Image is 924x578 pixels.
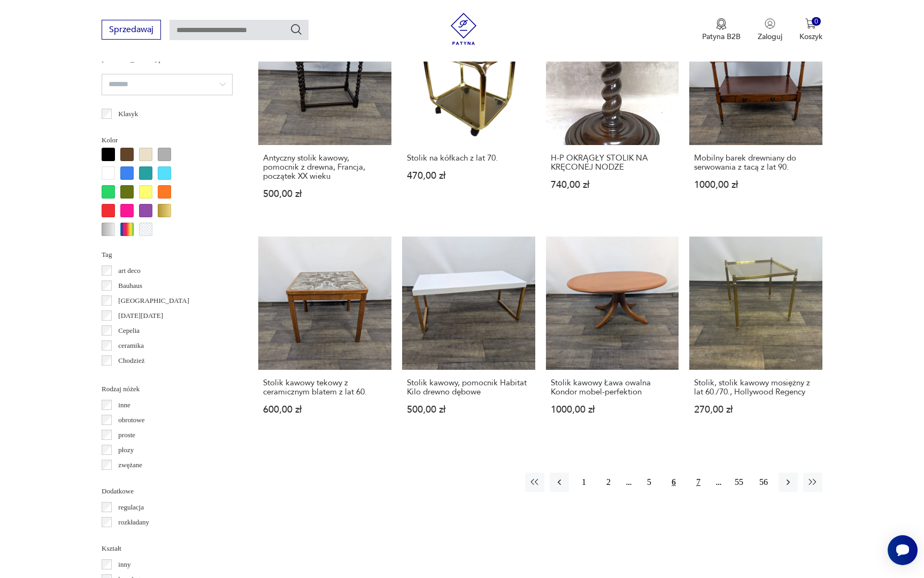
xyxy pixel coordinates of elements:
button: 55 [729,473,749,492]
button: 1 [574,473,594,492]
p: płozy [118,444,134,456]
p: proste [118,429,135,441]
img: Ikona medalu [716,18,727,30]
h3: Mobilny barek drewniany do serwowania z tacą z lat 90. [694,154,818,172]
p: 270,00 zł [694,405,818,414]
button: 2 [599,473,618,492]
p: Chodzież [118,355,144,367]
p: Kształt [102,543,233,554]
p: 1000,00 zł [551,405,674,414]
p: Tag [102,249,233,261]
p: Bauhaus [118,280,142,292]
div: 0 [812,17,821,26]
button: 6 [664,473,683,492]
p: inny [118,559,130,571]
a: H-P OKRĄGŁY STOLIK NA KRĘCONEJ NODZEH-P OKRĄGŁY STOLIK NA KRĘCONEJ NODZE740,00 zł [546,12,679,219]
p: zwężane [118,459,142,471]
button: Patyna B2B [702,18,741,42]
p: Kolor [102,134,233,146]
a: Stolik kawowy, pomocnik Habitat Kilo drewno dęboweStolik kawowy, pomocnik Habitat Kilo drewno dęb... [402,237,535,435]
button: 0Koszyk [799,18,822,42]
p: Klasyk [118,108,138,120]
p: Koszyk [799,32,822,42]
p: regulacja [118,501,144,513]
p: art deco [118,265,141,277]
p: Cepelia [118,325,140,337]
p: obrotowe [118,414,144,426]
p: 600,00 zł [263,405,387,414]
iframe: Smartsupp widget button [888,535,918,565]
h3: Stolik kawowy, pomocnik Habitat Kilo drewno dębowe [407,378,530,397]
p: Dodatkowe [102,485,233,497]
p: [GEOGRAPHIC_DATA] [118,295,189,307]
img: Ikonka użytkownika [765,18,775,29]
a: Mobilny barek drewniany do serwowania z tacą z lat 90.Mobilny barek drewniany do serwowania z tac... [689,12,822,219]
a: Stolik, stolik kawowy mosiężny z lat 60./70., Hollywood RegencyStolik, stolik kawowy mosiężny z l... [689,237,822,435]
p: 500,00 zł [407,405,530,414]
a: Ikona medaluPatyna B2B [702,18,741,42]
a: Sprzedawaj [102,27,161,34]
h3: Antyczny stolik kawowy, pomocnik z drewna, Francja, początek XX wieku [263,154,387,181]
button: Szukaj [290,23,303,36]
a: Antyczny stolik kawowy, pomocnik z drewna, Francja, początek XX wiekuAntyczny stolik kawowy, pomo... [258,12,391,219]
button: 5 [640,473,659,492]
a: Stolik kawowy Ława owalna Kondor mobel-perfektionStolik kawowy Ława owalna Kondor mobel-perfektio... [546,237,679,435]
p: Rodzaj nóżek [102,383,233,395]
p: ceramika [118,340,144,352]
button: 7 [689,473,708,492]
p: inne [118,399,130,411]
h3: Stolik na kółkach z lat 70. [407,154,530,163]
a: Stolik na kółkach z lat 70.Stolik na kółkach z lat 70.470,00 zł [402,12,535,219]
img: Patyna - sklep z meblami i dekoracjami vintage [448,13,480,45]
h3: Stolik kawowy tekowy z ceramicznym blatem z lat 60. [263,378,387,397]
button: Zaloguj [758,18,782,42]
h3: H-P OKRĄGŁY STOLIK NA KRĘCONEJ NODZE [551,154,674,172]
button: 56 [754,473,773,492]
h3: Stolik, stolik kawowy mosiężny z lat 60./70., Hollywood Regency [694,378,818,397]
a: Stolik kawowy tekowy z ceramicznym blatem z lat 60.Stolik kawowy tekowy z ceramicznym blatem z la... [258,237,391,435]
p: rozkładany [118,516,149,528]
p: 1000,00 zł [694,180,818,189]
button: Sprzedawaj [102,20,161,40]
p: Ćmielów [118,370,144,382]
p: 740,00 zł [551,180,674,189]
p: Zaloguj [758,32,782,42]
p: [DATE][DATE] [118,310,163,322]
img: Ikona koszyka [805,18,816,29]
p: 500,00 zł [263,189,387,199]
p: Patyna B2B [702,32,741,42]
h3: Stolik kawowy Ława owalna Kondor mobel-perfektion [551,378,674,397]
p: 470,00 zł [407,171,530,180]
